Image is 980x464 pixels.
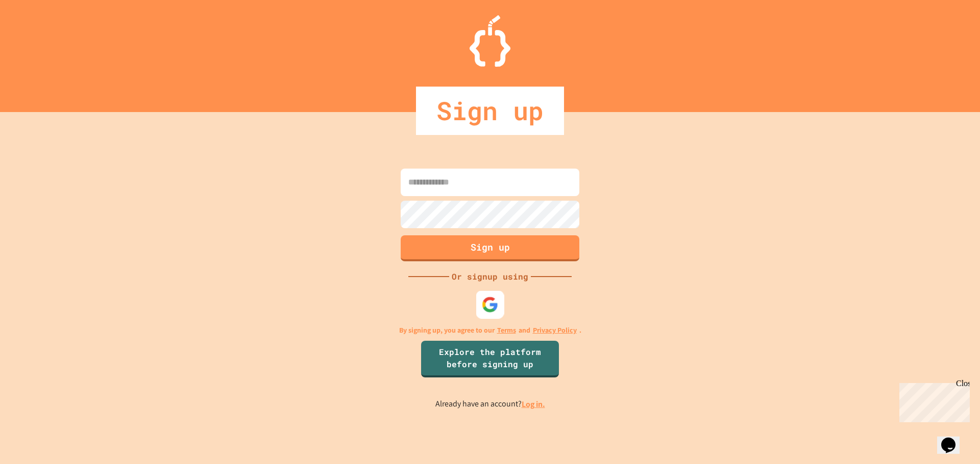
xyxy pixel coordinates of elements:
img: Logo.svg [470,15,510,67]
p: Already have an account? [435,398,545,411]
a: Privacy Policy [533,325,577,336]
iframe: chat widget [895,379,970,422]
button: Sign up [401,235,579,261]
div: Chat with us now!Close [4,4,70,65]
a: Terms [497,325,516,336]
a: Explore the platform before signing up [421,341,559,377]
img: google-icon.svg [482,296,499,313]
iframe: chat widget [937,423,970,454]
p: By signing up, you agree to our and . [399,325,581,336]
div: Or signup using [449,270,531,283]
a: Log in. [522,399,545,410]
div: Sign up [416,87,564,135]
